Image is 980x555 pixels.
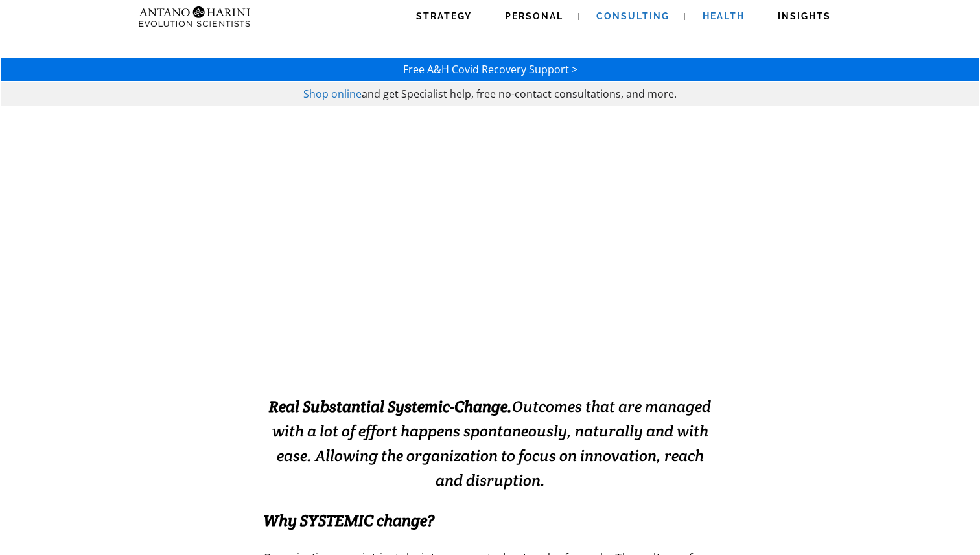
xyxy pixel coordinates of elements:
[263,510,434,530] span: Why SYSTEMIC change?
[505,11,563,21] span: Personal
[778,11,831,21] span: Insights
[703,11,745,21] span: Health
[596,11,670,21] span: Consulting
[362,87,677,101] span: and get Specialist help, free no-contact consultations, and more.
[231,315,750,347] strong: EXCELLENCE INSTALLATION. ENABLED.
[303,87,362,101] a: Shop online
[403,62,577,76] a: Free A&H Covid Recovery Support >
[416,11,472,21] span: Strategy
[269,396,512,416] strong: Real Substantial Systemic-Change.
[269,396,711,490] span: Outcomes that are managed with a lot of effort happens spontaneously, naturally and with ease. Al...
